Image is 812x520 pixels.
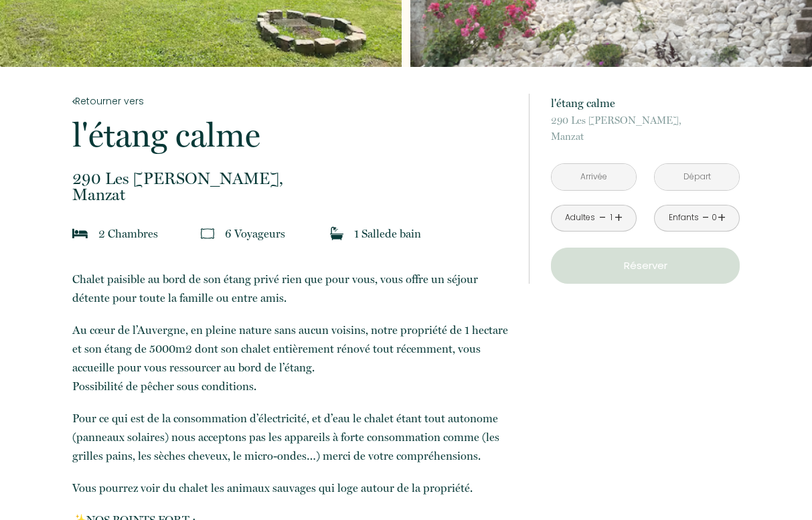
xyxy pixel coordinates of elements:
div: Enfants [669,211,699,224]
span: 290 Les [PERSON_NAME], [72,171,511,187]
button: Réserver [551,248,740,284]
p: 6 Voyageur [225,224,285,243]
p: Réserver [556,258,735,274]
a: - [599,207,606,228]
p: Vous pourrez voir du chalet les animaux sauvages qui loge autour de la propriété. [72,479,511,497]
div: 0 [711,211,718,224]
div: 1 [608,211,615,224]
a: - [702,207,710,228]
span: s [153,227,158,240]
p: l'étang calme [551,94,740,112]
a: Retourner vers [72,94,511,108]
p: Au cœur de l’Auvergne, en pleine nature sans aucun voisins, notre propriété de 1 hectare et son é... [72,321,511,396]
p: Chalet paisible au bord de son étang privé rien que pour vous,​ vous offre un séjour détente pour... [72,270,511,307]
span: 290 Les [PERSON_NAME], [551,112,740,128]
p: l'étang calme [72,118,511,152]
p: 1 Salle de bain [354,224,421,243]
p: Pour ce qui est de la consommation d’électricité, et d’eau le chalet étant tout autonome (panneau... [72,409,511,465]
a: + [718,207,726,228]
p: Manzat [551,112,740,145]
div: Adultes [565,211,595,224]
p: 2 Chambre [98,224,158,243]
a: + [615,207,623,228]
span: s [280,227,285,240]
input: Départ [655,164,739,190]
img: guests [201,227,214,240]
input: Arrivée [552,164,636,190]
p: Manzat [72,171,511,203]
